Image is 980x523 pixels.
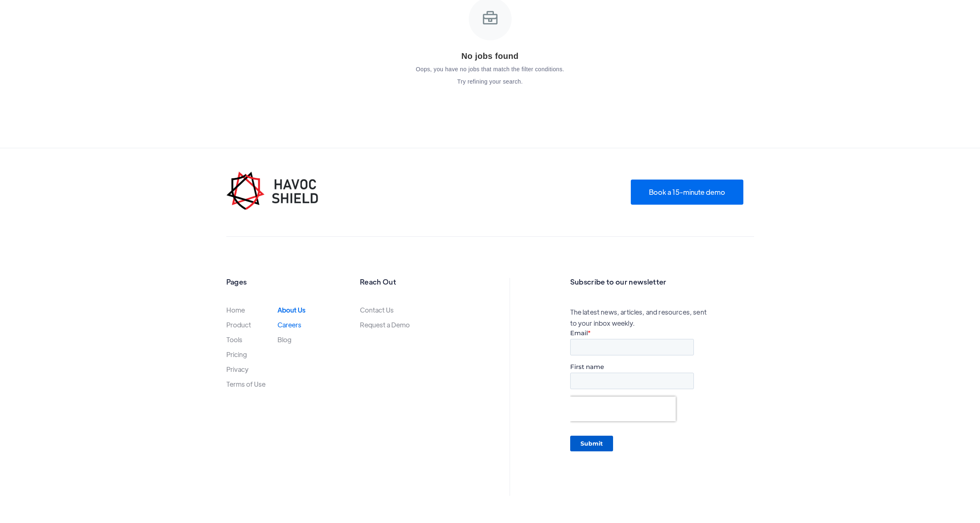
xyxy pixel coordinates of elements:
p: The latest news, articles, and resources, sent to your inbox weekly. [570,306,714,329]
a: Tools [226,336,242,343]
h2: Pages [226,278,315,286]
a: About Us [277,306,306,313]
a: Pricing [226,351,247,358]
p: Try refining your search. [292,78,688,86]
iframe: Form 0 [570,329,694,486]
a: Contact Us [360,306,394,313]
iframe: Chat Widget [843,434,980,523]
a: Terms of Use [226,381,266,388]
a: Home [226,306,245,313]
h2: Reach Out [360,278,449,286]
div: No jobs found [292,50,688,62]
a: Request a Demo [360,321,410,328]
a: Book a 15-minute demo [631,180,743,205]
a: Careers [277,321,301,328]
h2: Subscribe to our newsletter [570,278,754,286]
a: Privacy [226,366,249,373]
p: Oops, you have no jobs that match the filter conditions. [292,65,688,74]
a: Product [226,321,251,328]
a: Blog [277,336,291,343]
